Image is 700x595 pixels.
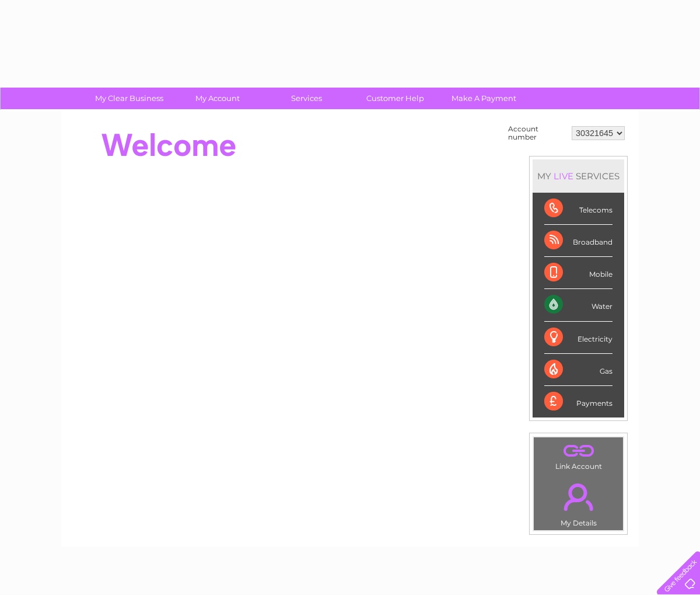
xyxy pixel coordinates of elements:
a: . [537,440,620,461]
td: Link Account [533,437,624,474]
a: My Account [170,88,266,109]
a: My Clear Business [81,88,177,109]
td: Account number [505,122,569,144]
div: LIVE [551,171,576,182]
div: Mobile [544,257,612,289]
a: . [537,476,620,517]
a: Make A Payment [436,88,532,109]
div: MY SERVICES [533,159,624,193]
div: Gas [544,354,612,386]
div: Electricity [544,322,612,354]
a: Services [258,88,355,109]
div: Telecoms [544,193,612,225]
a: Customer Help [347,88,443,109]
div: Water [544,289,612,321]
td: My Details [533,474,624,531]
div: Broadband [544,225,612,257]
div: Payments [544,386,612,417]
